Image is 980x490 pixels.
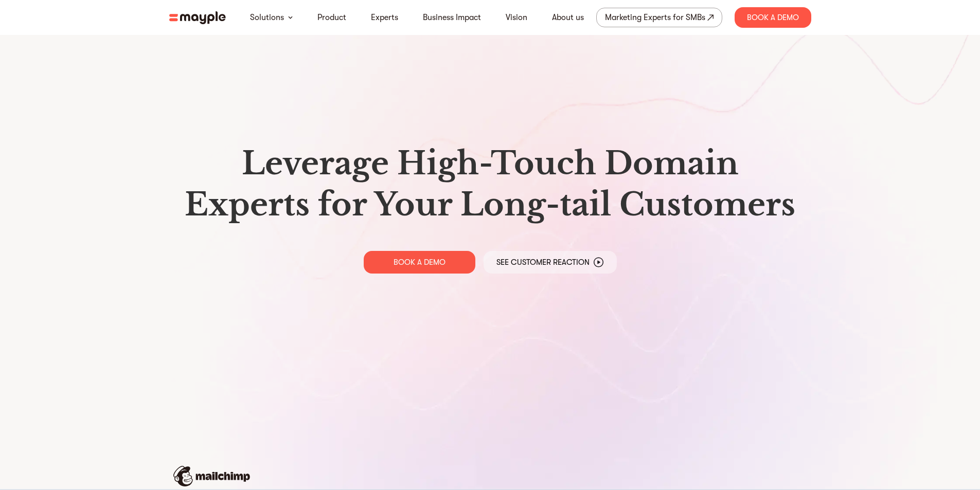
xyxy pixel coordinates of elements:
a: Vision [506,11,527,24]
a: About us [552,11,584,24]
a: Solutions [250,11,284,24]
h1: Leverage High-Touch Domain Experts for Your Long-tail Customers [177,143,803,225]
a: Product [317,11,346,24]
div: Book A Demo [735,7,811,28]
p: BOOK A DEMO [394,257,446,267]
a: Business Impact [423,11,481,24]
a: BOOK A DEMO [364,251,475,274]
a: See Customer Reaction [484,251,617,274]
a: Marketing Experts for SMBs [596,8,722,27]
a: Experts [371,11,398,24]
img: mailchimp-logo [173,466,250,486]
p: See Customer Reaction [496,257,590,267]
img: mayple-logo [169,11,226,24]
div: Marketing Experts for SMBs [605,10,705,25]
img: arrow-down [288,16,293,19]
